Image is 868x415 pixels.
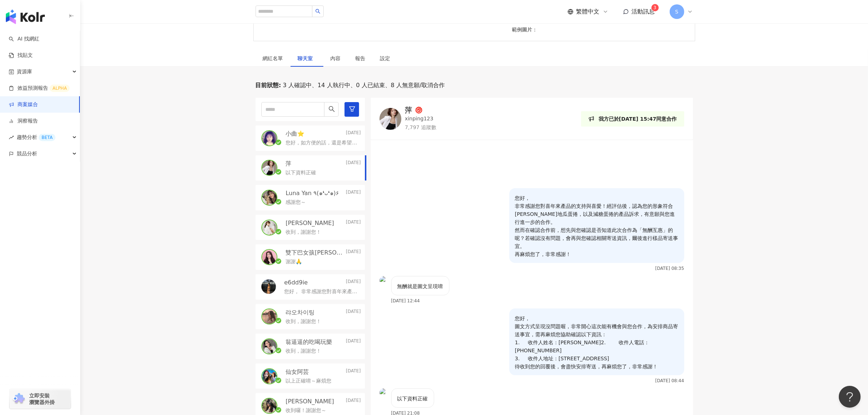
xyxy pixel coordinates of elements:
[286,407,327,414] p: 收到囉！謝謝您～
[397,395,428,403] p: 以下資料正確
[379,276,388,285] img: KOL Avatar
[262,399,277,413] img: KOL Avatar
[397,282,443,290] p: 無酬就是圖文呈現唷
[262,160,277,175] img: KOL Avatar
[9,52,33,59] a: 找貼文
[405,124,437,131] p: 7,797 追蹤數
[9,117,38,125] a: 洞察報告
[39,134,55,141] div: BETA
[655,378,684,383] p: [DATE] 08:44
[9,135,14,140] span: rise
[346,130,361,138] p: [DATE]
[380,54,390,62] div: 設定
[286,348,322,355] p: 收到，謝謝您！
[346,279,361,287] p: [DATE]
[315,9,320,14] span: search
[262,220,277,235] img: KOL Avatar
[346,249,361,257] p: [DATE]
[9,35,39,43] a: searchAI 找網紅
[331,54,341,62] div: 內容
[263,54,283,62] div: 網紅名單
[346,309,361,317] p: [DATE]
[346,368,361,376] p: [DATE]
[286,318,322,325] p: 收到，謝謝您！
[286,219,334,227] p: [PERSON_NAME]
[286,397,334,406] p: [PERSON_NAME]
[654,5,657,10] span: 3
[9,101,38,108] a: 商案媒合
[346,397,361,406] p: [DATE]
[262,369,277,384] img: KOL Avatar
[17,146,37,162] span: 競品分析
[261,279,276,294] img: KOL Avatar
[286,139,358,147] p: 您好，如方便的話，還是希望以IG圖文為主喔，再麻煩您了，謝謝！
[379,388,388,397] img: KOL Avatar
[379,106,437,131] a: KOL Avatar萍xinping1237,797 追蹤數
[284,288,358,295] p: 您好， 非常感謝您對喜年來產品的支持與喜愛！經評估後，認為您的形象符合[PERSON_NAME]地瓜蛋捲的產品訴求，有意願與您進行進一步的合作。 然而在確認合作前，想先與您確認是否知道此次合作為...
[655,266,684,271] p: [DATE] 08:35
[599,115,677,123] p: 我方已於[DATE] 15:47同意合作
[391,298,420,303] p: [DATE] 12:44
[281,81,445,89] span: 3 人確認中、14 人執行中、0 人已結束、8 人無意願/取消合作
[256,81,281,89] p: 目前狀態 :
[346,219,361,227] p: [DATE]
[515,314,678,371] p: 您好， 圖文方式呈現沒問題喔，非常開心這次能有機會與您合作，為安排商品寄送事宜，需再麻煩您協助確認以下資訊： 1. 收件人姓名：[PERSON_NAME]2. 收件人電話：[PHONE_NUMB...
[405,106,412,114] div: 萍
[262,250,277,264] img: KOL Avatar
[576,8,600,16] span: 繁體中文
[512,26,685,34] p: 範例圖片：
[651,4,659,11] sup: 3
[262,131,277,146] img: KOL Avatar
[328,106,335,112] span: search
[262,190,277,205] img: KOL Avatar
[286,338,332,346] p: 翁逼逼的吃喝玩樂
[286,258,302,265] p: 謝謝🙏
[286,189,339,197] p: Luna Yan ٩(๑❛ᴗ❛๑)۶
[284,279,308,287] p: e6dd9ie
[355,54,366,62] div: 報告
[286,368,309,376] p: 仙女阿芸
[839,386,861,408] iframe: Help Scout Beacon - Open
[12,393,26,405] img: chrome extension
[262,309,277,324] img: KOL Avatar
[6,9,45,24] img: logo
[515,194,678,258] p: 您好， 非常感謝您對喜年來產品的支持與喜愛！經評估後，認為您的形象符合[PERSON_NAME]地瓜蛋捲，以及減糖蛋捲的產品訴求，有意願與您進行進一步的合作。 然而在確認合作前，想先與您確認是否...
[17,63,32,80] span: 資源庫
[346,338,361,346] p: [DATE]
[286,249,345,257] p: 雙下巴女孩[PERSON_NAME]❤｜美食·旅遊·社群·生活·3C
[9,85,70,92] a: 效益預測報告ALPHA
[17,129,55,146] span: 趨勢分析
[632,8,655,15] span: 活動訊息
[262,339,277,354] img: KOL Avatar
[9,389,71,409] a: chrome extension立即安裝 瀏覽器外掛
[286,229,322,236] p: 收到，謝謝您！
[286,309,315,317] p: 랴오차이팅
[675,8,678,16] span: S
[286,130,305,138] p: 小曲⭐️
[346,189,361,197] p: [DATE]
[405,115,433,123] p: xinping123
[286,377,332,385] p: 以上正確唷～麻煩您
[298,56,316,61] span: 聊天室
[379,108,401,130] img: KOL Avatar
[286,160,292,168] p: 萍
[286,169,316,177] p: 以下資料正確
[286,199,306,206] p: 感謝您～
[346,160,361,168] p: [DATE]
[349,106,355,112] span: filter
[29,392,55,406] span: 立即安裝 瀏覽器外掛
